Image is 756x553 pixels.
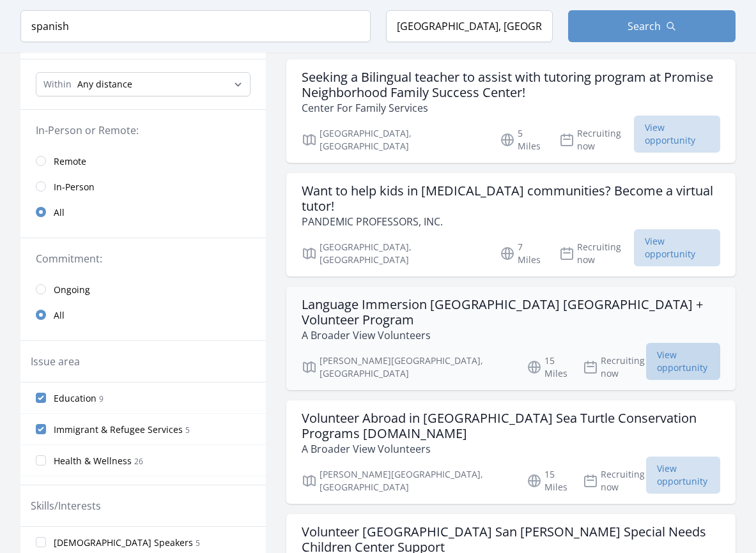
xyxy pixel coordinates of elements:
input: [DEMOGRAPHIC_DATA] Speakers 5 [36,537,46,547]
span: 26 [134,456,143,467]
legend: Issue area [31,354,80,369]
p: Recruiting now [559,241,634,266]
p: [PERSON_NAME][GEOGRAPHIC_DATA], [GEOGRAPHIC_DATA] [302,354,511,380]
p: [GEOGRAPHIC_DATA], [GEOGRAPHIC_DATA] [302,127,484,153]
legend: In-Person or Remote: [36,123,251,138]
span: View opportunity [634,116,720,153]
span: View opportunity [646,457,720,494]
h3: Volunteer Abroad in [GEOGRAPHIC_DATA] Sea Turtle Conservation Programs [DOMAIN_NAME] [302,411,720,441]
a: In-Person [20,174,266,199]
p: Center For Family Services [302,100,720,116]
p: Recruiting now [583,354,646,380]
span: All [54,309,65,322]
p: 5 Miles [500,127,544,153]
p: 15 Miles [527,354,567,380]
input: Health & Wellness 26 [36,455,46,466]
a: Seeking a Bilingual teacher to assist with tutoring program at Promise Neighborhood Family Succes... [286,59,736,163]
select: Search Radius [36,72,251,96]
span: 5 [196,538,200,549]
p: A Broader View Volunteers [302,328,720,343]
a: All [20,302,266,328]
span: Search [628,19,661,34]
input: Keyword [20,10,371,42]
span: View opportunity [646,343,720,380]
p: PANDEMIC PROFESSORS, INC. [302,214,720,229]
p: Recruiting now [559,127,634,153]
h3: Language Immersion [GEOGRAPHIC_DATA] [GEOGRAPHIC_DATA] + Volunteer Program [302,297,720,328]
span: Education [54,392,96,405]
span: In-Person [54,181,95,193]
span: Health & Wellness [54,455,132,467]
h3: Seeking a Bilingual teacher to assist with tutoring program at Promise Neighborhood Family Succes... [302,70,720,100]
span: 5 [185,425,190,436]
p: 7 Miles [500,241,544,266]
p: 15 Miles [527,468,567,494]
span: All [54,206,65,219]
input: Education 9 [36,393,46,403]
span: Remote [54,155,86,168]
a: Volunteer Abroad in [GEOGRAPHIC_DATA] Sea Turtle Conservation Programs [DOMAIN_NAME] A Broader Vi... [286,400,736,504]
a: Ongoing [20,276,266,302]
button: Search [568,10,736,42]
legend: Skills/Interests [31,498,101,513]
input: Location [386,10,553,42]
span: Ongoing [54,284,90,296]
span: Immigrant & Refugee Services [54,423,183,436]
span: [DEMOGRAPHIC_DATA] Speakers [54,536,193,549]
input: Immigrant & Refugee Services 5 [36,424,46,434]
a: All [20,199,266,225]
span: View opportunity [634,229,720,266]
a: Remote [20,148,266,174]
p: [PERSON_NAME][GEOGRAPHIC_DATA], [GEOGRAPHIC_DATA] [302,468,511,494]
span: 9 [99,393,104,404]
p: [GEOGRAPHIC_DATA], [GEOGRAPHIC_DATA] [302,241,484,266]
p: A Broader View Volunteers [302,441,720,457]
a: Language Immersion [GEOGRAPHIC_DATA] [GEOGRAPHIC_DATA] + Volunteer Program A Broader View Volunte... [286,287,736,390]
p: Recruiting now [583,468,646,494]
h3: Want to help kids in [MEDICAL_DATA] communities? Become a virtual tutor! [302,183,720,214]
a: Want to help kids in [MEDICAL_DATA] communities? Become a virtual tutor! PANDEMIC PROFESSORS, INC... [286,173,736,276]
legend: Commitment: [36,251,251,266]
